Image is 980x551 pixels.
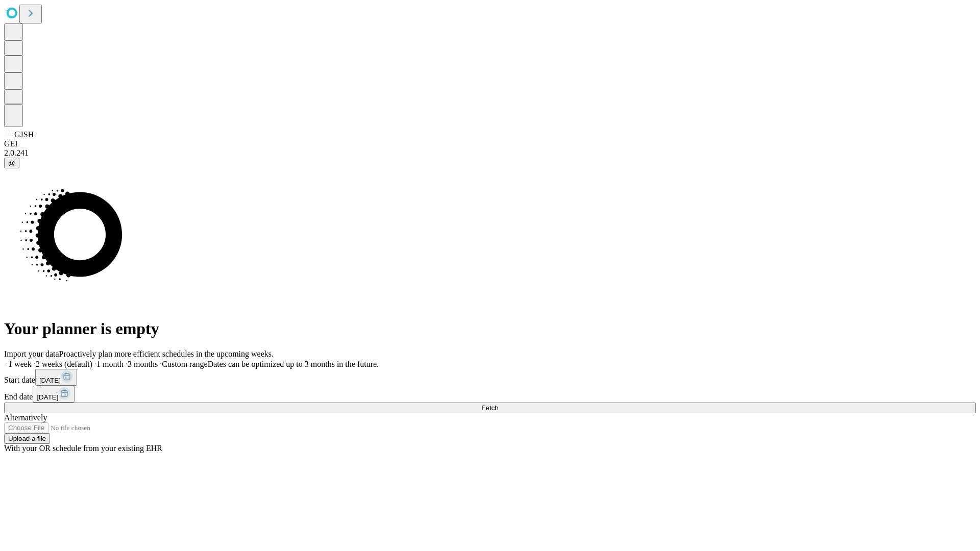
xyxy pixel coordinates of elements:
span: [DATE] [37,393,58,401]
span: 1 month [96,360,124,368]
span: GJSH [14,130,34,139]
span: Fetch [481,404,498,412]
div: End date [4,386,976,403]
span: Custom range [162,360,207,368]
span: @ [8,159,15,167]
button: [DATE] [33,386,75,403]
span: Proactively plan more efficient schedules in the upcoming weeks. [59,349,274,358]
div: 2.0.241 [4,148,976,158]
div: Start date [4,369,976,386]
button: [DATE] [35,369,77,386]
div: GEI [4,139,976,148]
span: [DATE] [39,377,61,384]
button: Upload a file [4,433,50,444]
span: Alternatively [4,413,47,422]
span: 3 months [128,360,158,368]
span: 2 weeks (default) [36,360,92,368]
span: Dates can be optimized up to 3 months in the future. [208,360,379,368]
h1: Your planner is empty [4,319,976,338]
button: Fetch [4,403,976,413]
span: With your OR schedule from your existing EHR [4,444,162,453]
span: 1 week [8,360,32,368]
button: @ [4,158,19,168]
span: Import your data [4,349,59,358]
